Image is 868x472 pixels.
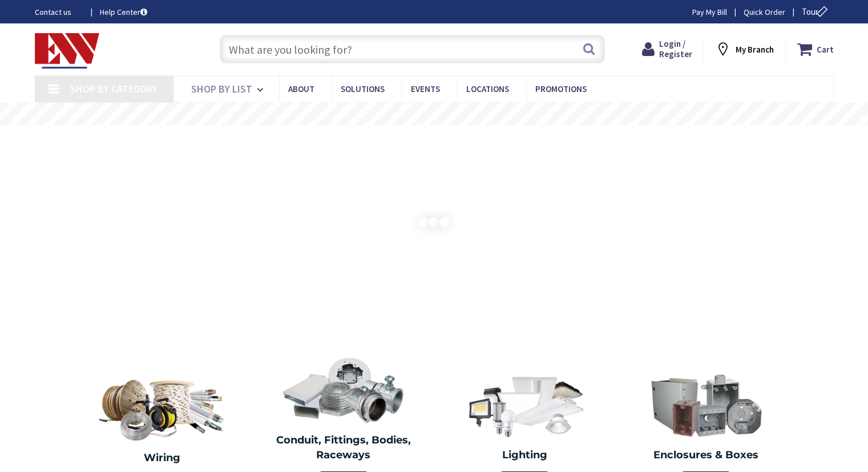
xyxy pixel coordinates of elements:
[35,33,100,69] img: Electrical Wholesalers, Inc.
[78,451,248,466] h2: Wiring
[220,35,605,63] input: What are you looking for?
[692,6,727,18] a: Pay My Bill
[35,6,82,18] a: Contact us
[744,6,785,18] a: Quick Order
[817,39,834,59] strong: Cart
[330,108,539,121] rs-layer: Free Same Day Pickup at 19 Locations
[535,83,587,94] span: Promotions
[466,83,509,94] span: Locations
[341,83,385,94] span: Solutions
[411,83,440,94] span: Events
[736,44,774,55] strong: My Branch
[797,39,834,59] a: Cart
[70,82,158,95] span: Shop By Category
[642,39,692,59] a: Login / Register
[288,83,314,94] span: About
[802,6,831,17] span: Tour
[659,38,692,59] span: Login / Register
[191,82,252,95] span: Shop By List
[443,448,607,463] h2: Lighting
[100,6,147,18] a: Help Center
[624,448,788,463] h2: Enclosures & Boxes
[261,433,426,462] h2: Conduit, Fittings, Bodies, Raceways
